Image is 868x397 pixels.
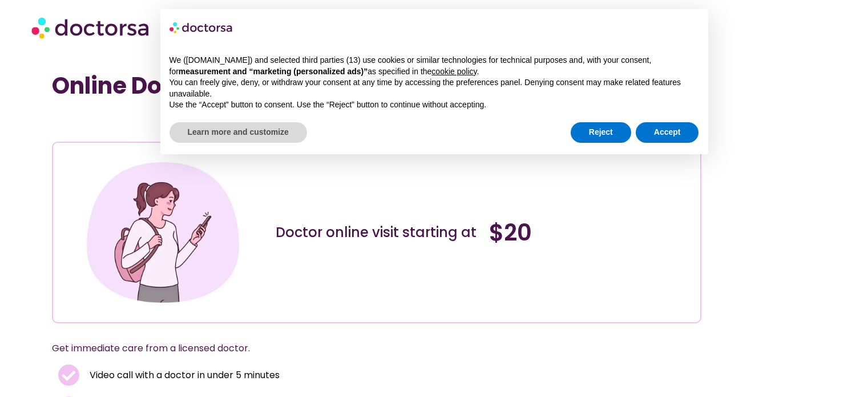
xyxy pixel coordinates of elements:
img: Illustration depicting a young woman in a casual outfit, engaged with her smartphone. She has a p... [82,151,244,314]
button: Reject [571,122,631,143]
a: cookie policy [431,67,477,76]
div: Doctor online visit starting at [276,223,478,242]
strong: measurement and “marketing (personalized ads)” [179,67,368,76]
p: We ([DOMAIN_NAME]) and selected third parties (13) use cookies or similar technologies for techni... [169,55,699,77]
button: Learn more and customize [169,122,307,143]
h4: $20 [489,219,692,246]
p: Get immediate care from a licensed doctor. [52,340,674,356]
p: You can freely give, deny, or withdraw your consent at any time by accessing the preferences pane... [169,77,699,99]
h1: Online Doctor Price List [52,72,701,99]
img: logo [169,18,233,37]
button: Accept [636,122,699,143]
span: Video call with a doctor in under 5 minutes [87,367,280,383]
p: Use the “Accept” button to consent. Use the “Reject” button to continue without accepting. [169,99,699,111]
iframe: Customer reviews powered by Trustpilot [58,117,229,130]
